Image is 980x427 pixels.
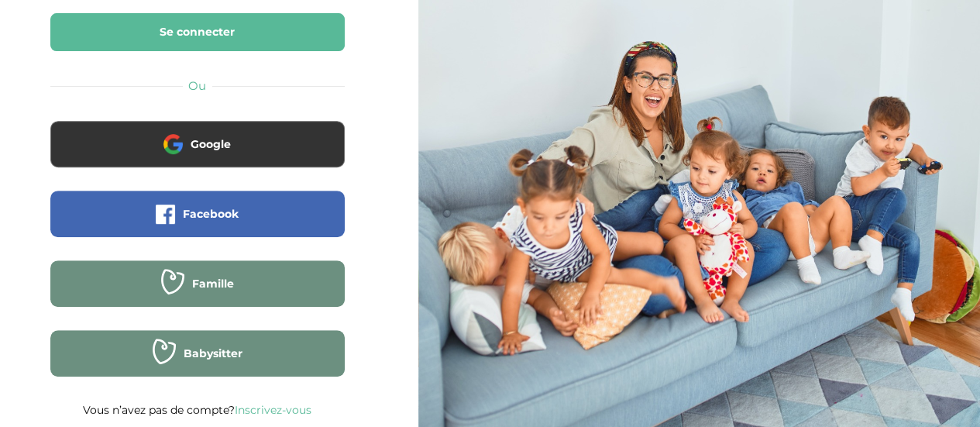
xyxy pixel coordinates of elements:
[184,346,242,361] span: Babysitter
[191,136,231,152] span: Google
[50,13,345,51] button: Se connecter
[235,403,311,417] a: Inscrivez-vous
[50,217,345,232] a: Facebook
[50,356,345,371] a: Babysitter
[50,287,345,301] a: Famille
[50,147,345,162] a: Google
[163,134,183,153] img: google.png
[188,78,206,93] span: Ou
[183,206,239,222] span: Facebook
[50,191,345,237] button: Facebook
[156,205,175,224] img: facebook.png
[50,121,345,167] button: Google
[50,400,345,420] p: Vous n’avez pas de compte?
[50,260,345,307] button: Famille
[50,330,345,377] button: Babysitter
[192,276,234,291] span: Famille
